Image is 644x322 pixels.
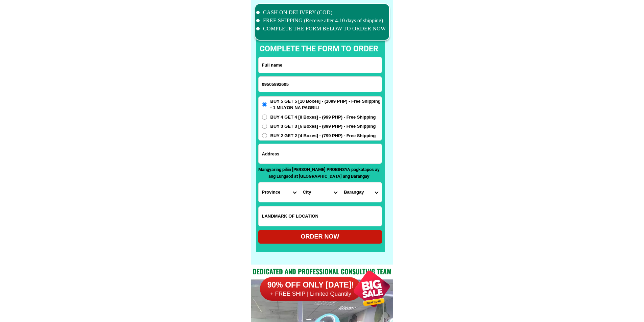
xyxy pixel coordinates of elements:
[262,115,267,120] input: BUY 4 GET 4 [8 Boxes] - (999 PHP) - Free Shipping
[253,43,385,55] p: complete the form to order
[259,57,382,73] input: Input full_name
[262,133,267,138] input: BUY 2 GET 2 [4 Boxes] - (799 PHP) - Free Shipping
[251,266,393,276] h2: Dedicated and professional consulting team
[340,182,381,202] select: Select commune
[258,232,382,241] div: ORDER NOW
[259,77,382,92] input: Input phone_number
[270,114,376,121] span: BUY 4 GET 4 [8 Boxes] - (999 PHP) - Free Shipping
[260,280,361,290] h6: 90% OFF ONLY [DATE]!
[270,132,376,139] span: BUY 2 GET 2 [4 Boxes] - (799 PHP) - Free Shipping
[300,182,340,202] select: Select district
[256,17,386,25] li: FREE SHIPPING (Receive after 4-10 days of shipping)
[256,25,386,33] li: COMPLETE THE FORM BELOW TO ORDER NOW
[270,98,382,111] span: BUY 5 GET 5 [10 Boxes] - (1099 PHP) - Free Shipping - 1 MILYON NA PAGBILI
[259,206,382,226] input: Input LANDMARKOFLOCATION
[256,8,386,17] li: CASH ON DELIVERY (COD)
[270,123,376,130] span: BUY 3 GET 3 [6 Boxes] - (899 PHP) - Free Shipping
[259,144,382,164] input: Input address
[262,102,267,107] input: BUY 5 GET 5 [10 Boxes] - (1099 PHP) - Free Shipping - 1 MILYON NA PAGBILI
[259,182,300,202] select: Select province
[262,124,267,129] input: BUY 3 GET 3 [6 Boxes] - (899 PHP) - Free Shipping
[258,166,380,179] p: Mangyaring piliin [PERSON_NAME] PROBINSYA pagkatapos ay ang Lungsod at [GEOGRAPHIC_DATA] ang Bara...
[260,290,361,298] h6: + FREE SHIP | Limited Quantily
